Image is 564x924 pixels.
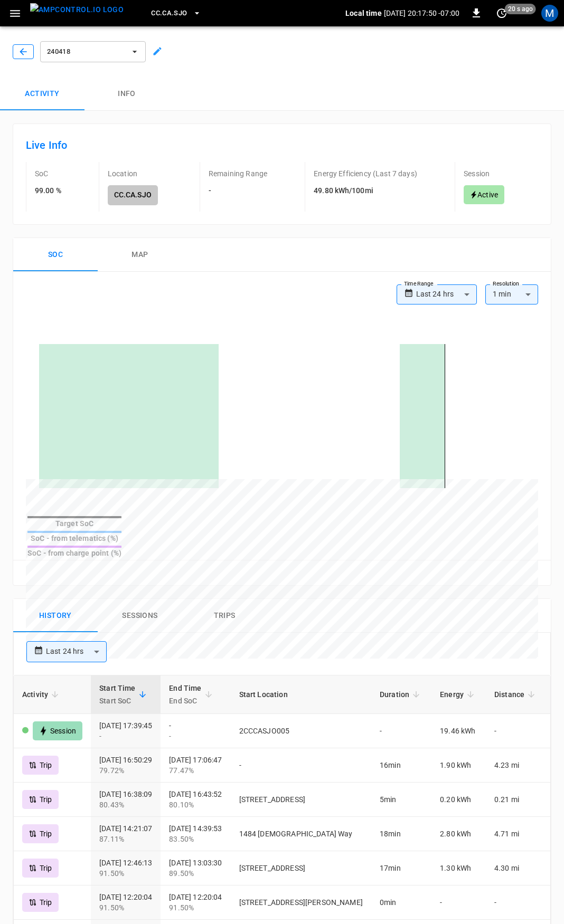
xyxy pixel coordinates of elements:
p: Energy Efficiency (Last 7 days) [314,168,417,179]
button: map [98,238,182,272]
td: [STREET_ADDRESS] [231,851,371,885]
p: Remaining Range [209,168,267,179]
div: Trip [22,756,59,775]
span: Energy [440,688,477,701]
span: 240418 [47,46,125,58]
div: 1 min [485,284,538,304]
div: Trip [22,790,59,809]
td: 2.80 kWh [431,817,486,851]
td: 0.21 mi [486,783,547,817]
td: 0min [371,885,431,920]
div: Trip [22,824,59,843]
h6: 99.00 % [35,185,61,197]
p: [DATE] 20:17:50 -07:00 [384,8,459,18]
td: 1484 [DEMOGRAPHIC_DATA] Way [231,817,371,851]
div: Trip [22,859,59,878]
h6: CC.CA.SJO [108,185,158,205]
span: 20 s ago [505,4,536,14]
div: 83.50% [169,834,222,844]
p: Active [477,189,498,200]
div: 87.11% [99,834,152,844]
p: Local time [345,8,382,18]
button: set refresh interval [493,5,510,22]
div: 91.50% [169,902,222,913]
div: Last 24 hrs [416,284,477,304]
div: End Time [169,682,201,707]
td: [DATE] 14:39:53 [161,817,230,851]
label: Resolution [493,280,519,288]
span: Distance [494,688,538,701]
p: Location [108,168,137,179]
span: CC.CA.SJO [151,7,187,20]
p: Start SoC [99,694,136,707]
button: Soc [13,238,98,272]
td: - [486,714,547,748]
label: Time Range [404,280,434,288]
h6: - [209,185,267,197]
p: End SoC [169,694,201,707]
button: Info [84,77,169,111]
div: profile-icon [541,5,558,22]
td: [DATE] 13:03:30 [161,851,230,885]
span: Activity [22,688,62,701]
h6: Live Info [26,137,538,154]
td: 17min [371,851,431,885]
td: 18min [371,817,431,851]
td: 4.23 mi [486,748,547,783]
div: 91.50% [99,902,152,913]
button: CC.CA.SJO [147,3,205,24]
h6: 49.80 kWh/100mi [314,185,417,197]
td: [DATE] 12:46:13 [91,851,161,885]
span: Start TimeStart SoC [99,682,149,707]
td: - [431,885,486,920]
button: 240418 [40,41,146,62]
span: Duration [380,688,423,701]
button: Sessions [98,599,182,633]
button: History [13,599,98,633]
td: [DATE] 12:20:04 [161,885,230,920]
p: Session [464,168,490,179]
th: Start Location [231,675,371,714]
td: 4.71 mi [486,817,547,851]
td: [STREET_ADDRESS][PERSON_NAME] [231,885,371,920]
img: ampcontrol.io logo [30,3,124,16]
td: 4.30 mi [486,851,547,885]
td: - [486,885,547,920]
div: 91.50% [99,868,152,879]
td: [DATE] 12:20:04 [91,885,161,920]
span: End TimeEnd SoC [169,682,215,707]
div: 89.50% [169,868,222,879]
div: Trip [22,893,59,912]
td: 1.30 kWh [431,851,486,885]
td: [DATE] 14:21:07 [91,817,161,851]
div: Last 24 hrs [46,642,107,662]
button: Trips [182,599,267,633]
p: SoC [35,168,48,179]
div: Start Time [99,682,136,707]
